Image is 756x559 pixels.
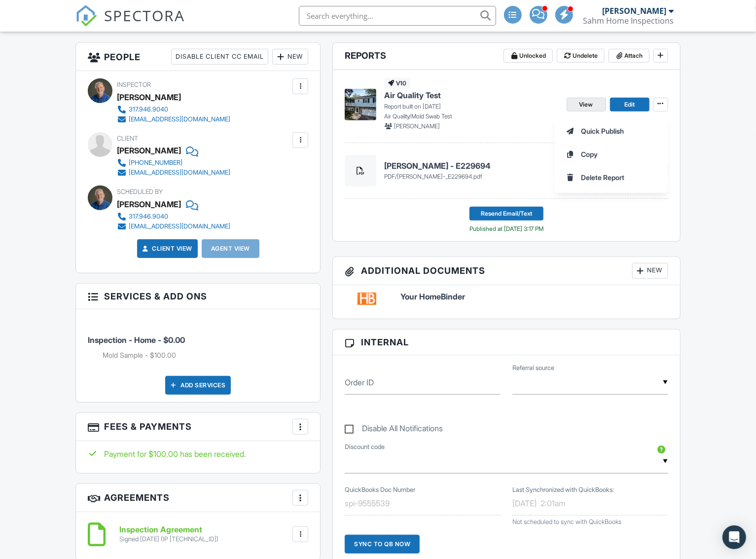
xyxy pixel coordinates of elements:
div: [EMAIL_ADDRESS][DOMAIN_NAME] [129,223,230,230]
div: Payment for $100.00 has been received. [88,448,308,459]
a: Inspection Agreement Signed [DATE] (IP [TECHNICAL_ID]) [119,525,218,543]
div: [EMAIL_ADDRESS][DOMAIN_NAME] [129,169,230,177]
div: [EMAIL_ADDRESS][DOMAIN_NAME] [129,115,230,123]
span: Not scheduled to sync with QuickBooks [512,518,621,525]
a: [EMAIL_ADDRESS][DOMAIN_NAME] [117,114,230,124]
h3: Services & Add ons [76,284,320,309]
span: Inspection - Home - $0.00 [88,335,185,345]
div: [PERSON_NAME] [117,143,181,158]
div: [PERSON_NAME] [117,90,181,105]
li: Service: Inspection - Home [88,317,308,368]
div: Sync to QB Now [345,535,420,554]
a: [PHONE_NUMBER] [117,158,230,168]
a: Your HomeBinder [401,293,668,301]
span: SPECTORA [104,5,185,26]
a: SPECTORA [75,13,185,34]
div: Add Services [165,376,231,395]
div: Open Intercom Messenger [722,525,746,549]
span: Client [117,135,138,142]
div: [PHONE_NUMBER] [129,159,182,167]
h3: Agreements [76,484,320,512]
div: Disable Client CC Email [171,49,268,65]
div: [PERSON_NAME] [117,197,181,212]
a: 317.946.9040 [117,212,230,222]
span: Inspector [117,81,151,88]
h3: Internal [333,330,680,355]
label: Last Synchronized with QuickBooks: [512,485,614,494]
a: [EMAIL_ADDRESS][DOMAIN_NAME] [117,168,230,178]
img: homebinder-01ee79ab6597d7457983ebac235b49a047b0a9616a008fb4a345000b08f3b69e.png [358,293,376,305]
label: Discount code [345,443,385,451]
h3: Fees & Payments [76,413,320,441]
div: 317.946.9040 [129,106,168,113]
label: Referral source [512,364,554,373]
label: Order ID [345,377,374,388]
li: Add on: Mold Sample [103,350,308,360]
div: New [272,49,308,65]
label: Disable All Notifications [345,424,443,436]
div: Sahm Home Inspections [583,16,674,26]
input: Search everything... [299,6,496,26]
h3: Additional Documents [333,257,680,285]
a: [EMAIL_ADDRESS][DOMAIN_NAME] [117,222,230,231]
img: The Best Home Inspection Software - Spectora [75,5,97,27]
a: Client View [141,244,193,254]
div: 317.946.9040 [129,213,168,221]
div: Signed [DATE] (IP [TECHNICAL_ID]) [119,535,218,543]
div: [PERSON_NAME] [603,6,667,16]
a: 317.946.9040 [117,105,230,114]
div: New [632,263,668,279]
h3: People [76,43,320,71]
span: Scheduled By [117,188,163,195]
label: QuickBooks Doc Number [345,485,415,494]
h6: Inspection Agreement [119,525,218,534]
